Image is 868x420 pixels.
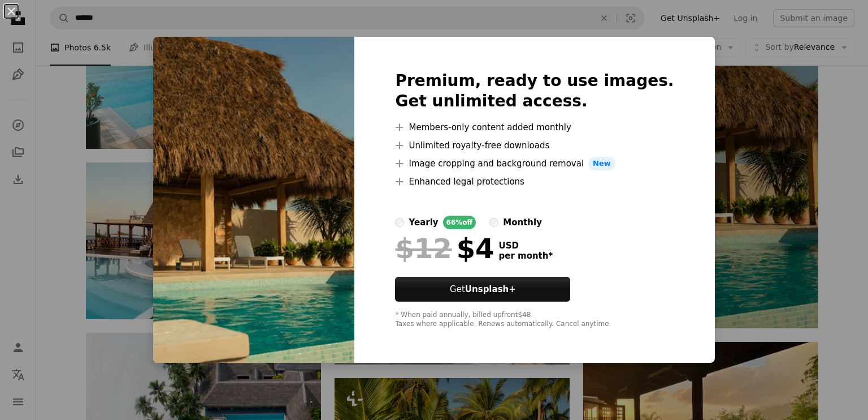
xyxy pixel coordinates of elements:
div: yearly [409,216,438,229]
li: Unlimited royalty-free downloads [395,139,674,152]
li: Image cropping and background removal [395,157,674,170]
div: * When paid annually, billed upfront $48 Taxes where applicable. Renews automatically. Cancel any... [395,311,674,329]
span: New [588,157,615,170]
input: monthly [489,218,498,227]
img: premium_photo-1682285212027-6af0d0f70e07 [153,37,354,363]
h2: Premium, ready to use images. Get unlimited access. [395,71,674,112]
input: yearly66%off [395,218,404,227]
div: $4 [395,234,494,263]
span: USD [498,241,553,251]
li: Members-only content added monthly [395,121,674,134]
div: 66% off [443,216,476,229]
strong: Unsplash+ [465,284,516,294]
span: $12 [395,234,452,263]
button: GetUnsplash+ [395,277,570,302]
span: per month * [498,251,553,261]
li: Enhanced legal protections [395,175,674,188]
div: monthly [503,216,542,229]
